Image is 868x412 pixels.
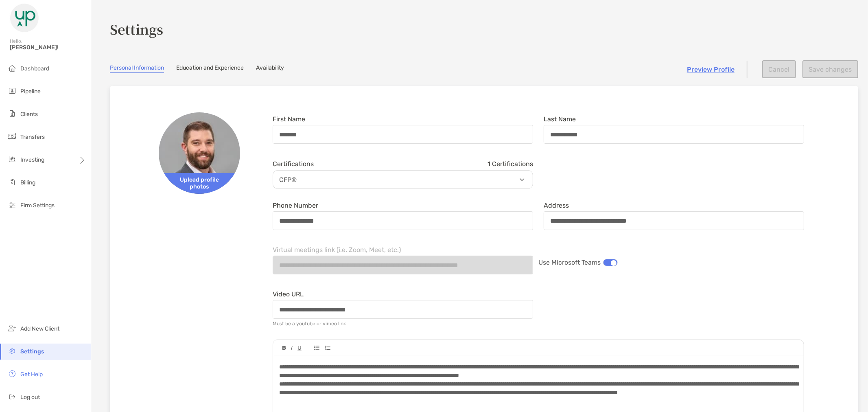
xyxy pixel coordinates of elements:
[159,112,240,194] img: Avatar
[273,291,304,298] label: Video URL
[159,173,240,194] span: Upload profile photos
[7,346,17,356] img: settings icon
[7,154,17,164] img: investing icon
[7,109,17,118] img: clients icon
[273,321,346,327] div: Must be a youtube or vimeo link
[110,20,858,38] h3: Settings
[687,66,735,73] a: Preview Profile
[20,111,38,118] span: Clients
[110,64,164,73] a: Personal Information
[20,65,49,72] span: Dashboard
[275,175,535,185] p: CFP®
[544,116,576,123] label: Last Name
[7,369,17,379] img: get-help icon
[538,259,601,266] span: Use Microsoft Teams
[20,88,41,95] span: Pipeline
[20,325,59,332] span: Add New Client
[10,3,39,33] img: Zoe Logo
[20,202,55,209] span: Firm Settings
[7,392,17,401] img: logout icon
[7,63,17,73] img: dashboard icon
[20,134,45,140] span: Transfers
[20,179,35,186] span: Billing
[7,200,17,210] img: firm-settings icon
[282,346,286,350] img: Editor control icon
[273,246,401,253] label: Virtual meetings link (i.e. Zoom, Meet, etc.)
[7,86,17,96] img: pipeline icon
[7,131,17,141] img: transfers icon
[7,177,17,187] img: billing icon
[273,160,533,168] div: Certifications
[20,348,44,355] span: Settings
[324,346,330,351] img: Editor control icon
[273,116,305,123] label: First Name
[291,346,293,350] img: Editor control icon
[20,394,40,401] span: Log out
[256,64,284,73] a: Availability
[273,202,318,209] label: Phone Number
[176,64,244,73] a: Education and Experience
[488,160,533,168] span: 1 Certifications
[314,346,319,350] img: Editor control icon
[20,156,44,163] span: Investing
[297,346,302,351] img: Editor control icon
[10,44,86,51] span: [PERSON_NAME]!
[544,202,569,209] label: Address
[20,371,43,378] span: Get Help
[7,323,17,333] img: add_new_client icon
